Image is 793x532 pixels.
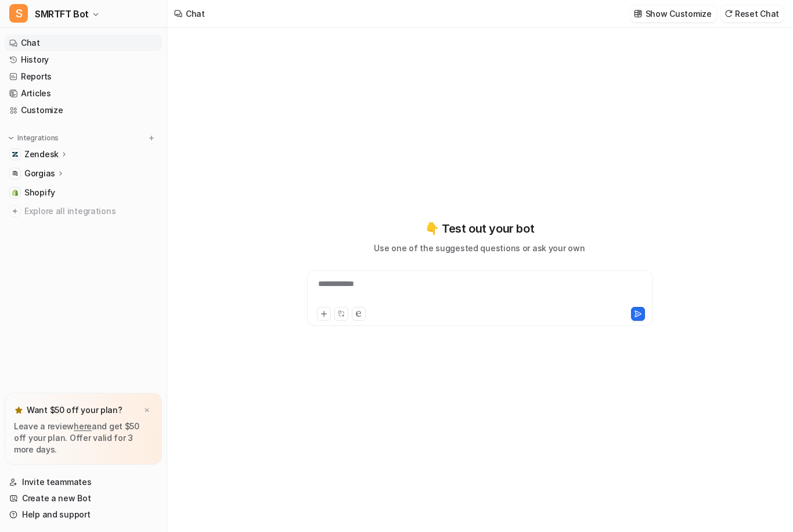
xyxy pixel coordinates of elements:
[721,5,784,22] button: Reset Chat
[35,6,89,22] span: SMRTFT Bot
[7,134,15,142] img: expand menu
[12,170,19,177] img: Gorgias
[630,5,716,22] button: Show Customize
[24,149,59,160] p: Zendesk
[5,474,162,490] a: Invite teammates
[5,490,162,506] a: Create a new Bot
[634,9,642,18] img: customize
[5,506,162,523] a: Help and support
[14,406,23,415] img: star
[14,421,153,455] p: Leave a review and get $50 off your plan. Offer valid for 3 more days.
[5,35,162,51] a: Chat
[5,68,162,85] a: Reports
[5,132,62,144] button: Integrations
[9,205,21,217] img: explore all integrations
[724,9,733,18] img: reset
[646,8,712,20] p: Show Customize
[186,8,205,20] div: Chat
[5,184,162,201] a: ShopifyShopify
[374,242,585,254] p: Use one of the suggested questions or ask your own
[9,4,28,23] span: S
[147,134,156,142] img: menu_add.svg
[5,102,162,118] a: Customize
[24,187,55,198] span: Shopify
[24,168,55,179] p: Gorgias
[143,407,150,414] img: x
[24,202,157,220] span: Explore all integrations
[425,220,534,237] p: 👇 Test out your bot
[17,133,59,143] p: Integrations
[5,52,162,68] a: History
[5,85,162,102] a: Articles
[74,421,92,431] a: here
[5,203,162,219] a: Explore all integrations
[27,404,122,416] p: Want $50 off your plan?
[12,151,19,158] img: Zendesk
[12,189,19,196] img: Shopify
